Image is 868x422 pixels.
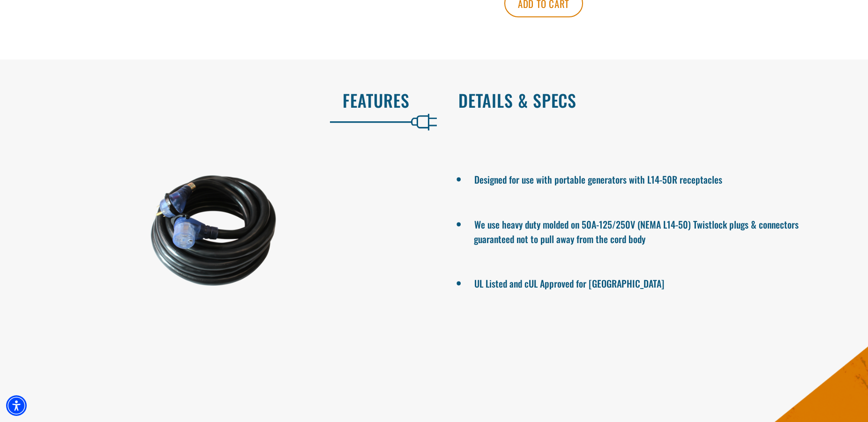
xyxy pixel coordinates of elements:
div: Accessibility Menu [6,395,27,416]
li: UL Listed and cUL Approved for [GEOGRAPHIC_DATA] [474,274,835,291]
li: Designed for use with portable generators with L14-50R receptacles [474,170,835,187]
h2: Details & Specs [458,90,848,110]
h2: Features [20,90,410,110]
li: We use heavy duty molded on 50A-125/250V (NEMA L14-50) Twistlock plugs & connectors guaranteed no... [474,215,835,246]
